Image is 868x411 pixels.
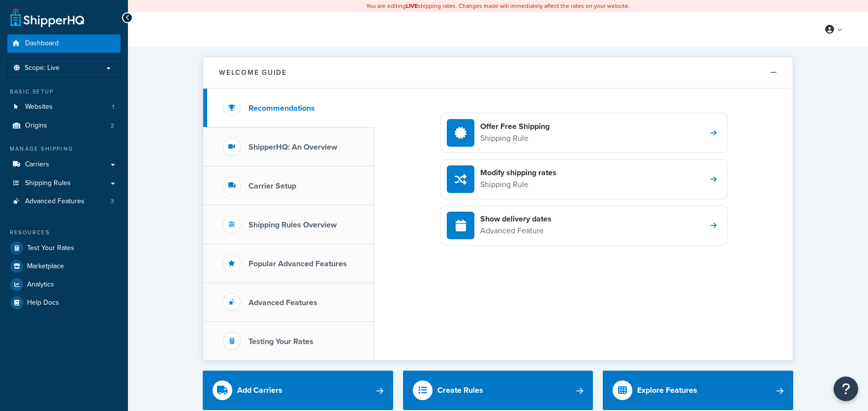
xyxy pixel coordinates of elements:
[7,239,121,257] a: Test Your Rates
[112,103,114,111] span: 1
[7,156,121,174] a: Carriers
[480,224,552,237] p: Advanced Feature
[403,371,593,410] a: Create Rules
[248,182,296,190] h3: Carrier Setup
[7,257,121,275] a: Marketplace
[237,383,282,397] div: Add Carriers
[248,298,317,307] h3: Advanced Features
[7,145,121,153] div: Manage Shipping
[25,179,71,188] span: Shipping Rules
[7,174,121,192] a: Shipping Rules
[248,337,313,346] h3: Testing Your Rates
[480,167,557,178] h4: Modify shipping rates
[7,117,121,135] li: Origins
[637,383,697,397] div: Explore Features
[7,34,121,53] a: Dashboard
[7,192,121,211] li: Advanced Features
[25,64,60,72] span: Scope: Live
[248,259,347,268] h3: Popular Advanced Features
[203,371,393,410] a: Add Carriers
[7,98,121,116] a: Websites1
[248,143,337,152] h3: ShipperHQ: An Overview
[248,221,337,229] h3: Shipping Rules Overview
[7,294,121,312] a: Help Docs
[27,281,54,289] span: Analytics
[7,192,121,211] a: Advanced Features3
[7,98,121,116] li: Websites
[603,371,793,410] a: Explore Features
[25,122,47,130] span: Origins
[7,228,121,237] div: Resources
[480,121,550,132] h4: Offer Free Shipping
[7,117,121,135] a: Origins2
[219,69,287,76] h2: Welcome Guide
[25,39,59,48] span: Dashboard
[25,197,85,206] span: Advanced Features
[480,178,557,191] p: Shipping Rule
[25,160,49,169] span: Carriers
[27,262,64,271] span: Marketplace
[25,103,53,111] span: Websites
[834,377,858,401] button: Open Resource Center
[27,299,59,307] span: Help Docs
[111,197,114,206] span: 3
[7,88,121,96] div: Basic Setup
[248,104,315,113] h3: Recommendations
[7,276,121,293] a: Analytics
[480,132,550,145] p: Shipping Rule
[203,57,793,89] button: Welcome Guide
[27,244,74,253] span: Test Your Rates
[406,1,418,10] b: LIVE
[111,122,114,130] span: 2
[437,383,483,397] div: Create Rules
[480,214,552,224] h4: Show delivery dates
